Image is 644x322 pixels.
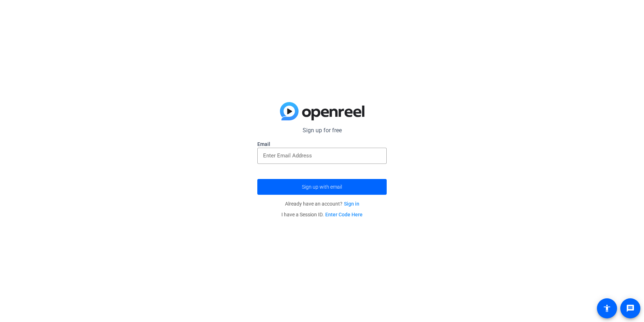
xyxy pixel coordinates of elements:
input: Enter Email Address [263,151,381,160]
a: Sign in [344,201,359,207]
span: I have a Session ID. [281,212,363,217]
span: Already have an account? [285,201,359,207]
img: blue-gradient.svg [280,102,364,121]
a: Enter Code Here [325,212,363,217]
mat-icon: message [626,304,635,313]
mat-icon: accessibility [603,304,611,313]
label: Email [257,141,387,148]
button: Sign up with email [257,179,387,195]
p: Sign up for free [257,126,387,135]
